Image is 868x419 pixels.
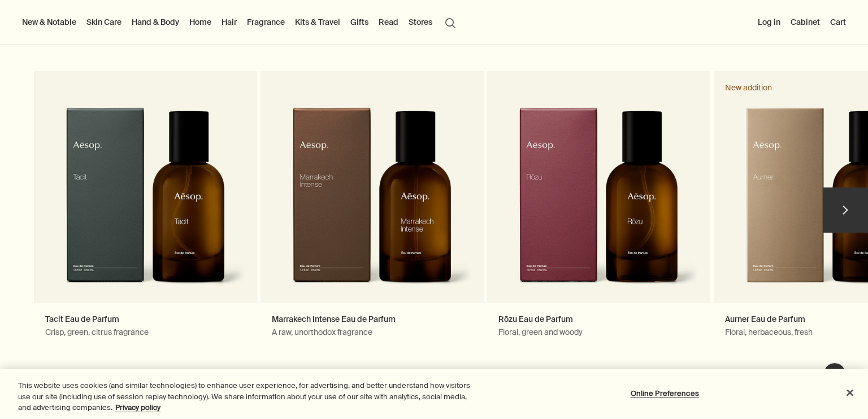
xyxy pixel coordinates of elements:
[18,380,478,413] div: This website uses cookies (and similar technologies) to enhance user experience, for advertising,...
[828,15,848,29] button: Cart
[823,363,846,385] button: Live Assistance
[34,71,257,359] a: Tacit Eau de ParfumCrisp, green, citrus fragranceTacit Eau de Parfum in amber glass bottle with o...
[115,403,160,412] a: More information about your privacy, opens in a new tab
[823,187,868,233] button: next slide
[756,15,783,29] button: Log in
[376,15,401,29] a: Read
[440,11,461,33] button: Open search
[406,15,435,29] button: Stores
[293,15,342,29] a: Kits & Travel
[261,71,484,359] a: Marrakech Intense Eau de ParfumA raw, unorthodox fragranceAesop Marrakech Intense Eau de Parfum i...
[837,380,862,405] button: Close
[187,15,214,29] a: Home
[219,15,239,29] a: Hair
[348,15,371,29] a: Gifts
[129,15,181,29] a: Hand & Body
[84,15,124,29] a: Skin Care
[788,15,822,29] a: Cabinet
[20,15,79,29] button: New & Notable
[630,382,700,404] button: Online Preferences, Opens the preference center dialog
[245,15,287,29] a: Fragrance
[487,71,710,359] a: Rōzu Eau de ParfumFloral, green and woodyRōzu Eau de Parfum In Amber Bottle next to Carton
